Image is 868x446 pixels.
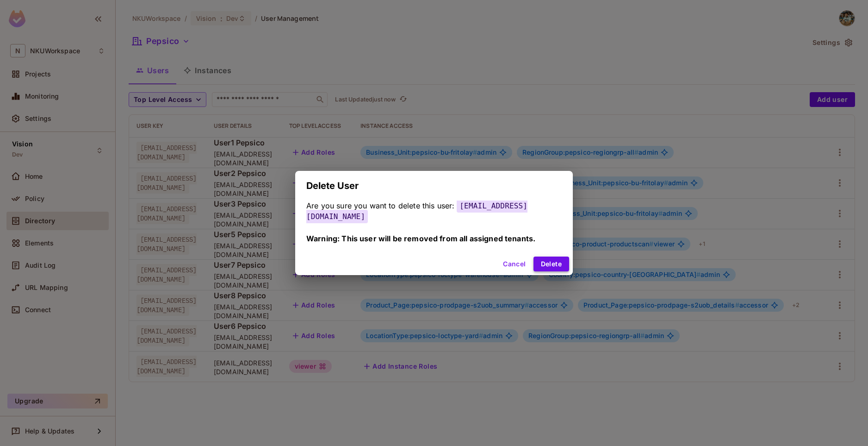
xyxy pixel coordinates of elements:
[306,234,535,243] span: Warning: This user will be removed from all assigned tenants.
[306,199,527,223] span: [EMAIL_ADDRESS][DOMAIN_NAME]
[499,257,529,271] button: Cancel
[295,171,573,201] h2: Delete User
[533,257,569,271] button: Delete
[306,201,454,210] span: Are you sure you want to delete this user:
